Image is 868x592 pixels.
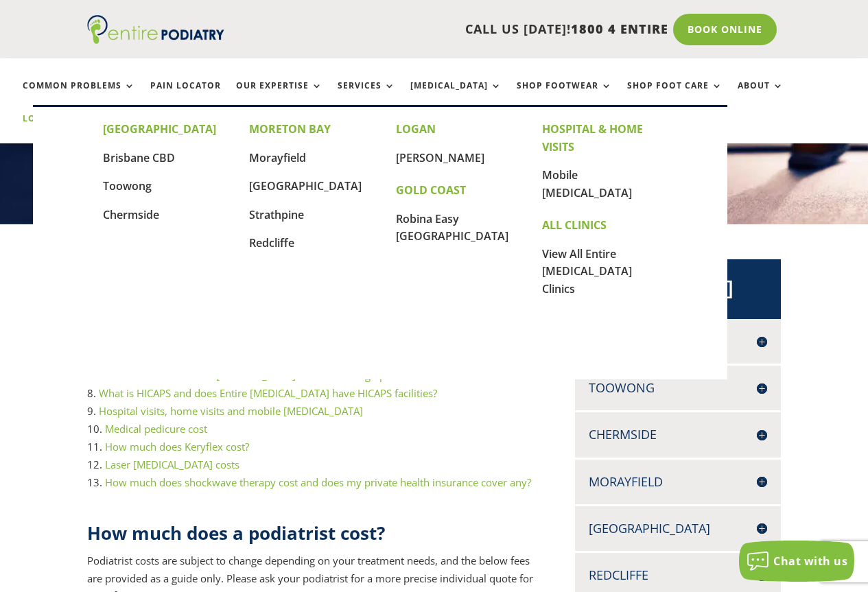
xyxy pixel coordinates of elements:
[589,567,767,584] h4: Redcliffe
[738,81,784,110] a: About
[99,404,363,418] a: Hospital visits, home visits and mobile [MEDICAL_DATA]
[23,81,135,110] a: Common Problems
[542,121,643,154] strong: HOSPITAL & HOME VISITS
[739,541,854,582] button: Chat with us
[23,114,91,143] a: Locations
[87,521,385,545] strong: How much does a podiatrist cost?
[589,426,767,443] h4: Chermside
[105,458,239,471] a: Laser [MEDICAL_DATA] costs
[249,235,294,250] a: Redcliffe
[589,520,767,537] h4: [GEOGRAPHIC_DATA]
[249,150,306,165] a: Morayfield
[396,121,436,137] strong: LOGAN
[243,21,668,38] p: CALL US [DATE]!
[396,211,508,244] a: Robina Easy [GEOGRAPHIC_DATA]
[103,121,216,137] strong: [GEOGRAPHIC_DATA]
[103,178,152,193] a: Toowong
[517,81,612,110] a: Shop Footwear
[249,178,362,193] a: [GEOGRAPHIC_DATA]
[105,475,531,489] a: How much does shockwave therapy cost and does my private health insurance cover any?
[105,440,249,453] a: How much does Keryflex cost?
[396,182,466,198] strong: GOLD COAST
[410,81,502,110] a: [MEDICAL_DATA]
[338,81,395,110] a: Services
[105,422,207,436] a: Medical pedicure cost
[249,207,304,222] a: Strathpine
[99,386,437,400] a: What is HICAPS and does Entire [MEDICAL_DATA] have HICAPS facilities?
[396,150,484,165] a: [PERSON_NAME]
[542,217,607,233] strong: ALL CLINICS
[87,33,224,47] a: Entire Podiatry
[773,554,847,569] span: Chat with us
[673,14,777,45] a: Book Online
[627,81,723,110] a: Shop Foot Care
[589,473,767,490] h4: Morayfield
[87,15,224,44] img: logo (1)
[103,150,175,165] a: Brisbane CBD
[542,167,632,200] a: Mobile [MEDICAL_DATA]
[571,21,668,37] span: 1800 4 ENTIRE
[236,81,322,110] a: Our Expertise
[542,246,632,296] a: View All Entire [MEDICAL_DATA] Clinics
[103,207,159,222] a: Chermside
[150,81,221,110] a: Pain Locator
[589,379,767,396] h4: Toowong
[249,121,331,137] strong: MORETON BAY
